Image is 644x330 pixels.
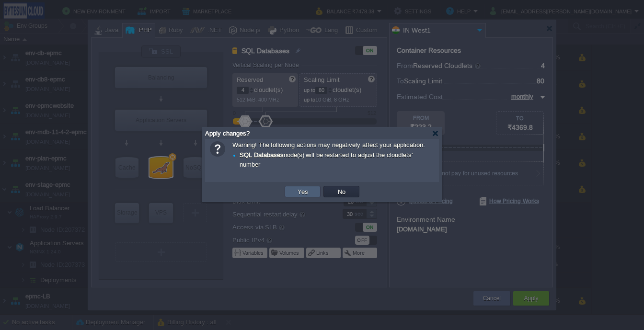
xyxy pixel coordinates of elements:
[232,141,434,170] span: Warning! The following actions may negatively affect your application:
[205,130,250,137] span: Apply changes?
[335,187,348,196] button: No
[240,151,284,159] b: SQL Databases
[232,150,434,170] div: node(s) will be restarted to adjust the cloudlets' number
[295,187,311,196] button: Yes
